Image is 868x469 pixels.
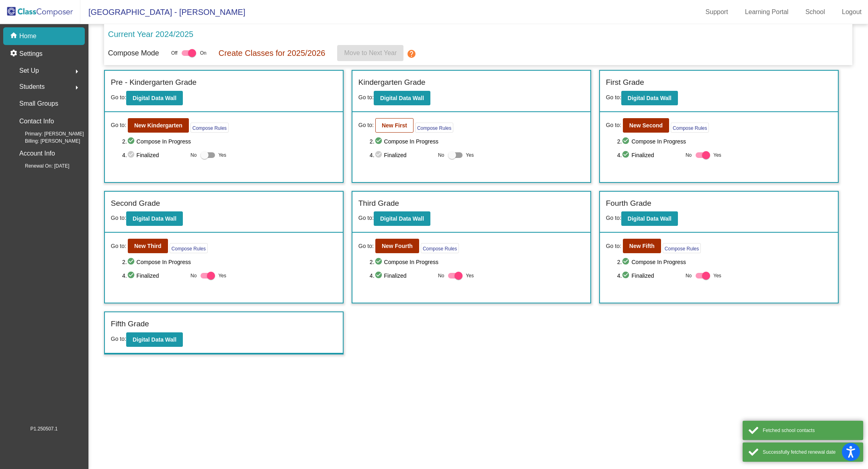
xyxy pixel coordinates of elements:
span: Go to: [111,121,126,129]
span: Go to: [358,215,374,221]
span: Go to: [358,242,374,250]
mat-icon: check_circle [127,137,137,146]
span: 4. Finalized [617,271,682,281]
label: Pre - Kindergarten Grade [111,77,197,88]
mat-icon: home [10,31,19,41]
span: Students [19,81,45,92]
span: No [190,152,197,159]
mat-icon: check_circle [375,271,384,281]
button: New Fourth [375,239,419,253]
span: 4. Finalized [370,271,434,281]
button: New First [375,118,414,133]
span: Yes [466,150,474,160]
span: Go to: [111,242,126,250]
span: Yes [218,271,226,281]
span: 4. Finalized [617,150,682,160]
span: Go to: [606,94,621,100]
span: Go to: [606,215,621,221]
span: No [686,272,692,279]
b: Digital Data Wall [628,95,671,101]
mat-icon: check_circle [375,257,384,267]
span: Go to: [358,121,374,129]
b: New Third [134,243,162,249]
span: No [438,272,444,279]
p: Home [19,31,37,41]
button: Compose Rules [663,243,701,253]
p: Current Year 2024/2025 [108,28,193,40]
label: First Grade [606,77,644,88]
b: New First [382,122,407,129]
span: 2. Compose In Progress [617,137,832,146]
mat-icon: check_circle [622,257,631,267]
mat-icon: arrow_right [72,83,82,92]
p: Compose Mode [108,48,159,59]
mat-icon: check_circle [375,137,384,146]
button: Compose Rules [421,243,459,253]
b: Digital Data Wall [133,215,176,222]
span: 4. Finalized [370,150,434,160]
b: Digital Data Wall [380,215,424,222]
button: Digital Data Wall [126,91,183,105]
b: New Second [629,122,663,129]
p: Small Groups [19,98,58,109]
span: Off [171,49,178,57]
b: Digital Data Wall [380,95,424,101]
b: New Kindergarten [134,122,182,129]
button: Compose Rules [170,243,208,253]
label: Fifth Grade [111,318,149,330]
mat-icon: check_circle [622,137,631,146]
p: Settings [19,49,43,59]
b: Digital Data Wall [133,95,176,101]
button: Compose Rules [190,123,229,133]
mat-icon: check_circle [127,271,137,281]
button: New Third [128,239,168,253]
b: New Fifth [629,243,655,249]
span: Yes [218,150,226,160]
button: Compose Rules [415,123,453,133]
span: Go to: [606,121,621,129]
button: Compose Rules [671,123,709,133]
span: No [686,152,692,159]
span: Set Up [19,65,39,76]
span: 2. Compose In Progress [122,137,337,146]
mat-icon: check_circle [127,257,137,267]
a: Logout [835,6,868,18]
span: 2. Compose In Progress [122,257,337,267]
span: Go to: [111,336,126,342]
span: Go to: [358,94,374,100]
mat-icon: check_circle [622,150,631,160]
div: Fetched school contacts [763,427,857,434]
b: Digital Data Wall [133,336,176,343]
p: Contact Info [19,116,54,127]
span: On [200,49,207,57]
mat-icon: arrow_right [72,67,82,76]
mat-icon: settings [10,49,19,59]
span: 2. Compose In Progress [370,257,584,267]
button: Digital Data Wall [374,211,430,226]
span: 2. Compose In Progress [370,137,584,146]
div: Successfully fetched renewal date [763,449,857,456]
span: Renewal On: [DATE] [12,162,69,170]
a: Support [699,6,735,18]
span: Primary: [PERSON_NAME] [12,130,84,137]
label: Third Grade [358,198,399,209]
button: Digital Data Wall [126,211,183,226]
b: New Fourth [382,243,413,249]
label: Fourth Grade [606,198,651,209]
span: No [190,272,197,279]
span: Go to: [111,94,126,100]
a: Learning Portal [739,6,795,18]
button: New Fifth [623,239,661,253]
span: [GEOGRAPHIC_DATA] - [PERSON_NAME] [80,6,245,18]
p: Account Info [19,148,55,159]
button: New Second [623,118,669,133]
span: Yes [713,271,721,281]
label: Second Grade [111,198,160,209]
span: 4. Finalized [122,271,186,281]
mat-icon: help [407,49,416,59]
span: Billing: [PERSON_NAME] [12,137,80,145]
p: Create Classes for 2025/2026 [219,47,325,59]
span: 4. Finalized [122,150,186,160]
span: 2. Compose In Progress [617,257,832,267]
button: Digital Data Wall [374,91,430,105]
